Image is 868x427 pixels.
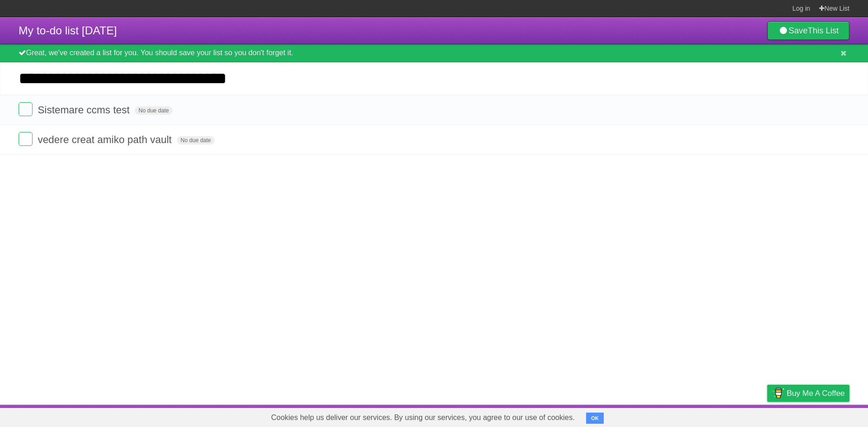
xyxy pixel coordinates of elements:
b: This List [808,26,839,35]
a: Privacy [755,407,779,425]
span: Sistemare ccms test [38,104,132,116]
img: Buy me a coffee [772,385,784,401]
a: SaveThis List [767,21,849,40]
label: Done [19,102,33,116]
span: Cookies help us deliver our services. By using our services, you agree to our use of cookies. [262,408,584,427]
span: Buy me a coffee [787,385,845,401]
button: OK [586,413,604,424]
a: Developers [674,407,712,425]
a: Buy me a coffee [767,385,849,402]
label: Done [19,132,33,146]
span: My to-do list [DATE] [19,24,117,37]
span: No due date [135,106,172,115]
a: Terms [724,407,744,425]
span: vedere creat amiko path vault [38,134,174,145]
a: About [644,407,663,425]
span: No due date [177,136,215,145]
a: Suggest a feature [791,407,849,425]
